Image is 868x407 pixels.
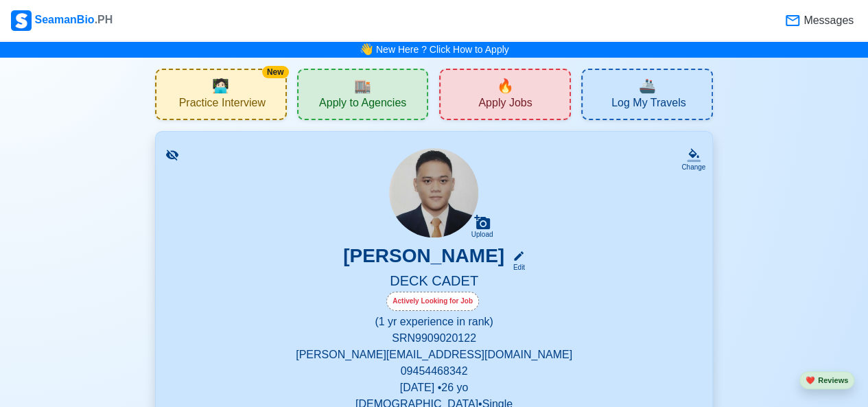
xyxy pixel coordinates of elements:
p: [PERSON_NAME][EMAIL_ADDRESS][DOMAIN_NAME] [172,347,696,363]
span: new [497,75,514,96]
span: Practice Interview [179,96,266,113]
p: SRN 9909020122 [172,330,696,347]
div: Edit [507,262,525,272]
span: .PH [95,14,113,25]
p: (1 yr experience in rank) [172,314,696,330]
div: SeamanBio [11,10,113,31]
div: New [262,66,289,78]
p: 09454468342 [172,363,696,380]
a: New Here ? Click How to Apply [376,44,509,55]
span: heart [806,376,815,384]
span: Apply to Agencies [319,96,406,113]
h5: DECK CADET [172,272,696,292]
div: Actively Looking for Job [386,292,479,311]
button: heartReviews [799,371,854,390]
span: interview [212,75,229,96]
div: Change [681,162,705,172]
span: Apply Jobs [478,96,532,113]
div: Upload [471,231,493,239]
span: agencies [354,75,371,96]
img: Logo [11,10,32,31]
span: Log My Travels [611,96,685,113]
h3: [PERSON_NAME] [343,244,504,272]
p: [DATE] • 26 yo [172,380,696,396]
span: bell [356,39,376,60]
span: Messages [801,12,854,29]
span: travel [639,75,656,96]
